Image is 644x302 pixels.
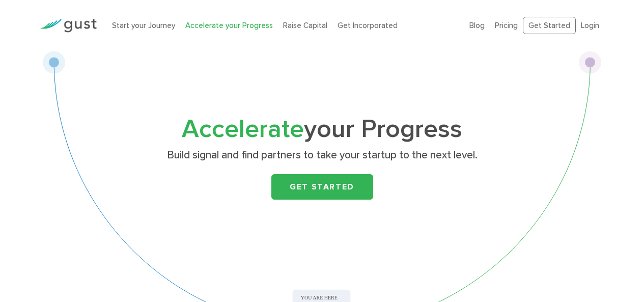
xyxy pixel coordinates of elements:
a: Login [581,21,599,30]
a: Get Started [271,174,373,200]
img: Gust Logo [40,19,97,33]
h1: your Progress [121,118,523,141]
a: Pricing [495,21,518,30]
p: Build signal and find partners to take your startup to the next level. [125,148,519,162]
a: Start your Journey [112,21,175,30]
a: Get Incorporated [338,21,398,30]
a: Raise Capital [283,21,327,30]
a: Blog [469,21,485,30]
a: Accelerate your Progress [185,21,273,30]
span: Accelerate [182,114,304,144]
a: Get Started [523,17,576,35]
